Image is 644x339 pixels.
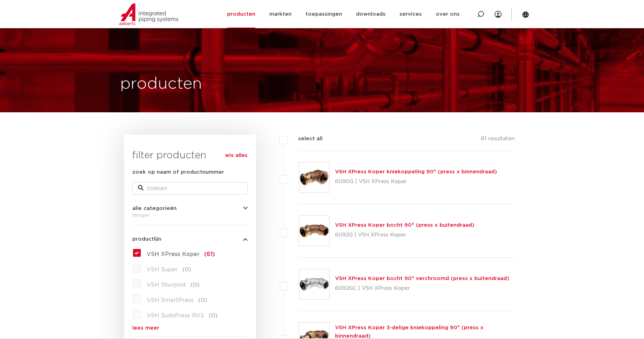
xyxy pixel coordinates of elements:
[299,163,329,193] img: Thumbnail for VSH XPress Koper kniekoppeling 90° (press x binnendraad)
[299,269,329,299] img: Thumbnail for VSH XPress Koper bocht 90° verchroomd (press x buitendraad)
[209,313,218,318] span: (0)
[147,297,194,303] span: VSH SmartPress
[147,267,178,272] span: VSH Super
[132,236,161,242] span: productlijn
[288,135,323,143] label: select all
[120,73,202,95] h1: producten
[481,135,515,145] p: 61 resultaten
[147,282,186,288] span: VSH Shurjoint
[335,229,474,241] p: 6092G | VSH XPress Koper
[335,276,509,281] a: VSH XPress Koper bocht 90° verchroomd (press x buitendraad)
[335,169,497,174] a: VSH XPress Koper kniekoppeling 90° (press x binnendraad)
[147,313,204,318] span: VSH SudoPress RVS
[182,267,191,272] span: (0)
[191,282,200,288] span: (0)
[132,236,248,242] button: productlijn
[132,325,248,331] a: lees meer
[132,168,224,176] label: zoek op naam of productnummer
[335,176,497,187] p: 6090G | VSH XPress Koper
[204,251,215,257] span: (61)
[225,151,248,160] a: wis alles
[147,251,200,257] span: VSH XPress Koper
[335,325,483,339] a: VSH XPress Koper 3-delige kniekoppeling 90° (press x binnendraad)
[335,223,474,228] a: VSH XPress Koper bocht 90° (press x buitendraad)
[299,216,329,246] img: Thumbnail for VSH XPress Koper bocht 90° (press x buitendraad)
[132,149,248,163] h3: filter producten
[132,211,248,219] div: fittingen
[198,297,207,303] span: (0)
[132,206,177,211] span: alle categorieën
[132,206,248,211] button: alle categorieën
[132,182,248,195] input: zoeken
[335,283,509,294] p: 6092GC | VSH XPress Koper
